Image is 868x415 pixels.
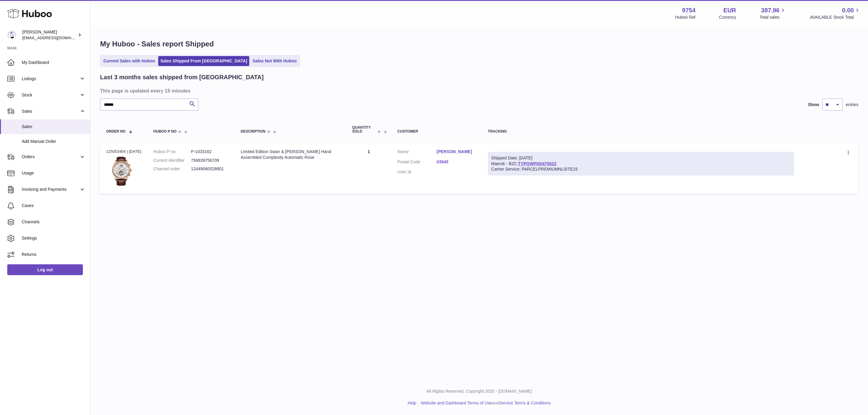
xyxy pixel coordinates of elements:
h2: Last 3 months sales shipped from [GEOGRAPHIC_DATA] [100,73,264,81]
img: 97541756811602.jpg [106,156,136,186]
span: Add Manual Order [22,139,86,144]
div: [PERSON_NAME] [22,29,77,41]
p: All Rights Reserved. Copyright 2025 - [DOMAIN_NAME] [95,388,863,394]
a: Website and Dashboard Terms of Use [421,401,492,405]
span: Sales [22,108,79,114]
span: Order No [106,130,126,134]
span: Usage [22,170,86,176]
dd: P-1033162 [191,149,229,155]
img: info@fieldsluxury.london [7,30,16,39]
span: entries [846,102,858,108]
a: 0.00 AVAILABLE Stock Total [810,6,861,20]
span: Channels [22,219,86,225]
dt: Huboo P no [153,149,191,155]
h3: This page is updated every 15 minutes [100,87,857,94]
strong: EUR [723,6,736,14]
a: TYPQWPI00475532 [518,161,556,166]
a: Help [408,401,417,405]
span: My Dashboard [22,60,86,65]
div: Carrier Service: PARCELPREMIUMNLSITE15 [491,166,791,172]
dd: 12449060028801 [191,166,229,172]
dd: 756839756709 [191,158,229,163]
div: Customer [398,130,476,134]
span: AVAILABLE Stock Total [810,14,861,20]
span: Cases [22,203,86,209]
a: Service Terms & Conditions [499,401,551,405]
span: Quantity Sold [352,126,376,134]
a: Current Sales with Huboo [101,56,157,66]
span: Settings [22,235,86,241]
span: [EMAIL_ADDRESS][DOMAIN_NAME] [22,35,89,40]
li: and [419,400,551,406]
a: 03540 [437,159,476,165]
dt: Current identifier [153,158,191,163]
a: [PERSON_NAME] [437,149,476,155]
div: Shipped Date: [DATE] [491,155,791,161]
a: 387.96 Total sales [759,6,786,20]
label: Show [808,102,819,108]
span: Listings [22,76,79,82]
a: Sales Not With Huboo [250,56,299,66]
span: Orders [22,154,79,160]
dt: Name [398,149,437,156]
span: 0.00 [842,6,854,14]
div: Limited Edition Swan & [PERSON_NAME] Hand Assembled Complexity Automatic Rose [241,149,340,160]
td: 1 [346,143,392,194]
div: Maersk - B2C: [488,152,794,176]
span: 387.96 [761,6,779,14]
strong: 9754 [682,6,696,14]
span: Huboo P no [153,130,177,134]
a: Log out [7,264,83,275]
h1: My Huboo - Sales report Shipped [100,39,858,49]
span: Stock [22,92,79,98]
span: Returns [22,252,86,257]
dt: User Id [398,169,437,175]
div: Huboo Ref [675,14,696,20]
div: Currency [719,14,736,20]
dt: Postal Code [398,159,437,166]
span: Total sales [759,14,786,20]
div: 125053454 | [DATE] [106,149,141,154]
span: Sales [22,124,86,130]
a: Sales Shipped From [GEOGRAPHIC_DATA] [158,56,249,66]
span: Description [241,130,266,134]
dt: Channel order [153,166,191,172]
div: Tracking [488,130,794,134]
span: Invoicing and Payments [22,187,79,192]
